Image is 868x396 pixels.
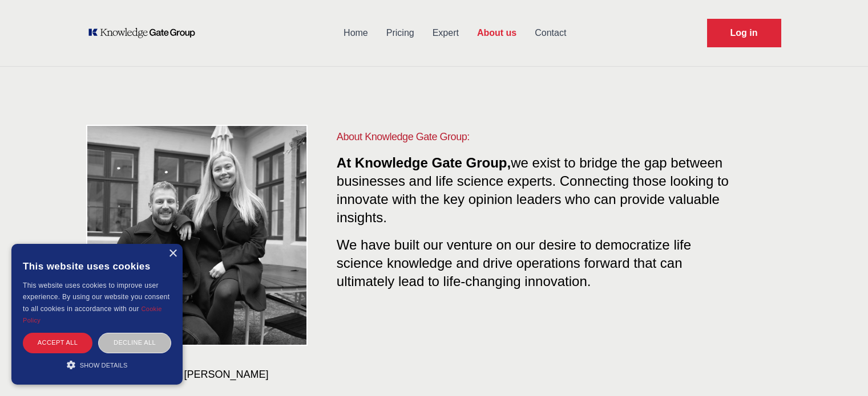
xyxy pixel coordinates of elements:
[423,18,468,48] a: Expert
[337,232,691,289] span: We have built our venture on our desire to democratize life science knowledge and drive operation...
[337,155,511,170] span: At Knowledge Gate Group,
[168,250,177,258] div: Close
[707,19,781,47] a: Request Demo
[87,368,318,381] h3: [PERSON_NAME] & [PERSON_NAME]
[87,27,203,39] a: KOL Knowledge Platform: Talk to Key External Experts (KEE)
[80,362,128,369] span: Show details
[23,333,92,353] div: Accept all
[23,252,171,280] div: This website uses cookies
[98,333,171,353] div: Decline all
[87,126,306,345] img: KOL management, KEE, Therapy area experts
[87,352,318,365] p: CEO & COO
[23,281,169,313] span: This website uses cookies to improve user experience. By using our website you consent to all coo...
[337,155,729,225] span: we exist to bridge the gap between businesses and life science experts. Connecting those looking ...
[23,359,171,370] div: Show details
[526,18,575,48] a: Contact
[334,18,377,48] a: Home
[468,18,526,48] a: About us
[377,18,423,48] a: Pricing
[337,129,736,145] h1: About Knowledge Gate Group:
[23,305,162,324] a: Cookie Policy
